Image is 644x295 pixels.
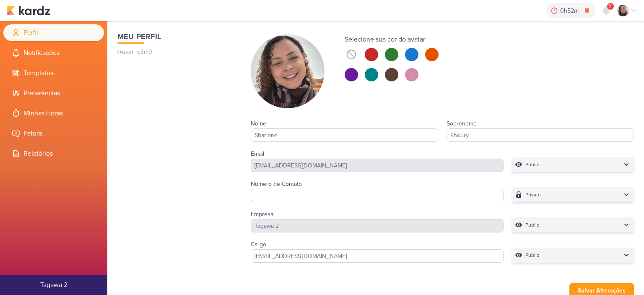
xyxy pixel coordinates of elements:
[3,44,104,61] li: Notificações
[251,120,266,127] label: Nome
[512,248,634,263] button: Public
[525,191,541,199] p: Private
[525,160,539,169] p: Public
[117,31,234,42] h1: Meu Perfil
[3,125,104,142] li: Fatura
[3,105,104,122] li: Minhas Horas
[512,217,634,232] button: Public
[251,34,325,108] img: Sharlene Khoury
[251,211,273,218] label: Empresa
[3,24,104,41] li: Perfil
[3,65,104,81] li: Templates
[525,221,539,229] p: Public
[7,5,50,16] img: kardz.app
[251,241,266,248] label: Cargo
[525,251,539,259] p: Public
[117,47,234,56] p: @user_q3m0
[512,187,634,202] button: Private
[251,180,302,188] label: Número de Contato
[447,120,477,127] label: Sobrenome
[608,3,613,10] span: 9+
[560,6,581,15] div: 0h52m
[251,159,504,172] div: [EMAIL_ADDRESS][DOMAIN_NAME]
[512,157,634,172] button: Public
[3,85,104,102] li: Preferências
[345,34,439,44] div: Selecione sua cor do avatar:
[3,145,104,162] li: Relatórios
[617,5,629,16] img: Sharlene Khoury
[251,150,264,157] label: Email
